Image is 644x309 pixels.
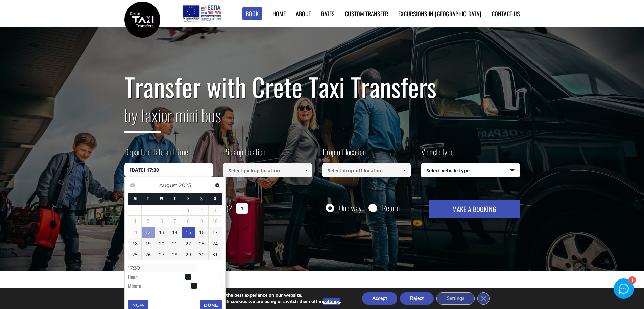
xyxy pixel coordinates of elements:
button: Close GDPR Cookie Banner [477,292,490,305]
a: Next [213,180,222,190]
span: by taxi [124,102,161,133]
label: Vehicle type [421,146,454,163]
p: We are using cookies to give you the best experience on our website. [153,292,341,298]
button: Reject [400,292,434,305]
span: Select vehicle type [421,163,520,178]
span: 2 [195,205,208,216]
a: 18 [128,238,142,249]
span: Sunday [214,195,216,202]
span: Thursday [174,195,176,202]
a: 20 [155,238,168,249]
button: Accept [362,292,397,305]
a: 25 [128,249,142,260]
button: MAKE A BOOKING [429,200,520,218]
img: Crete Taxi Transfers | Safe Taxi Transfer Services from to Heraklion Airport, Chania Airport, Ret... [124,2,160,38]
a: About [296,9,311,18]
label: One way [339,204,362,212]
dt: Hour [128,273,166,282]
span: 6 [155,216,168,227]
a: 30 [195,249,208,260]
span: 5 [142,216,155,227]
span: Monday [134,195,137,202]
h2: or mini bus [124,101,520,138]
span: Saturday [200,195,203,202]
label: Pick up location [223,146,265,163]
input: Select drop-off location [322,163,411,177]
div: 1 [628,277,635,284]
button: Settings [436,292,475,305]
a: 12 [142,227,155,238]
a: 29 [182,249,195,260]
a: 13 [155,227,168,238]
a: 23 [195,238,208,249]
dt: Minute [128,282,166,291]
span: Previous [130,182,135,188]
a: 28 [168,249,182,260]
a: 15 [182,227,195,238]
h1: Transfer with Crete Taxi Transfers [124,73,520,101]
span: 2025 [179,182,191,188]
label: Drop off location [322,146,366,163]
a: 21 [168,238,182,249]
a: Excursions in [GEOGRAPHIC_DATA] [398,9,481,18]
span: 11 [128,227,142,238]
a: 22 [182,238,195,249]
span: Friday [187,195,189,202]
a: 31 [209,249,222,260]
button: settings [323,298,340,305]
a: Rates [321,9,335,18]
a: Book [242,7,262,20]
img: e-bannersEUERDF180X90.jpg [182,3,222,24]
a: Show All Items [300,163,311,177]
a: 16 [195,227,208,238]
a: Show All Items [399,163,410,177]
a: 19 [142,238,155,249]
span: Tuesday [147,195,149,202]
a: Contact us [492,9,520,18]
a: 14 [168,227,182,238]
span: 7 [168,216,182,227]
span: August [159,182,177,188]
label: How many passengers ? [124,200,232,216]
a: Previous [128,180,137,190]
a: 26 [142,249,155,260]
span: Wednesday [160,195,163,202]
span: 4 [128,216,142,227]
span: 8 [182,216,195,227]
span: 3 [209,205,222,216]
input: Select pickup location [223,163,312,177]
a: Crete Taxi Transfers | Safe Taxi Transfer Services from to Heraklion Airport, Chania Airport, Ret... [124,15,160,22]
a: Custom Transfer [345,9,388,18]
span: 1 [182,205,195,216]
span: 10 [209,216,222,227]
span: Next [215,182,220,188]
a: 17 [209,227,222,238]
p: You can find out more about which cookies we are using or switch them off in . [153,298,341,305]
a: 24 [209,238,222,249]
a: 27 [155,249,168,260]
label: Return [382,204,400,212]
span: 9 [195,216,208,227]
a: Home [272,9,286,18]
label: Departure date and time [124,146,188,163]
